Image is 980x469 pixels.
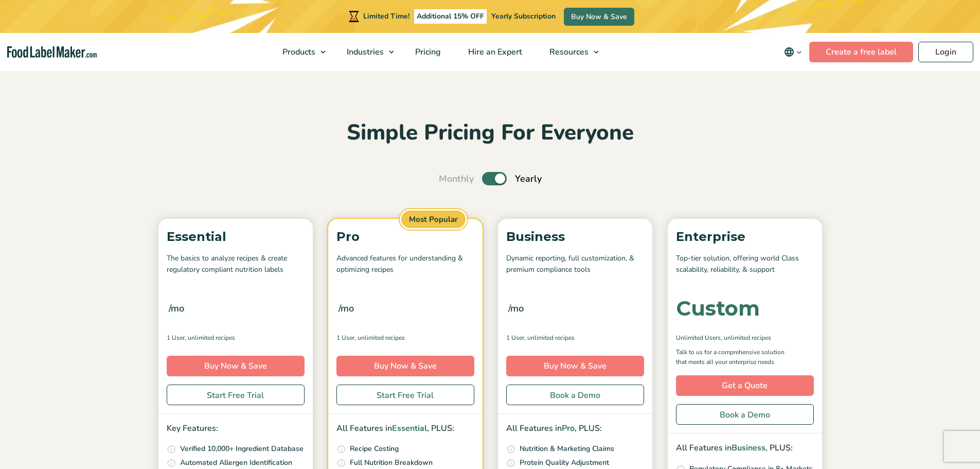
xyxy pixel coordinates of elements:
a: Book a Demo [676,404,814,425]
span: 1 User [506,333,524,342]
label: Toggle [482,172,507,185]
span: Pro [562,423,575,434]
a: Start Free Trial [167,385,305,405]
a: Create a free label [809,42,913,62]
span: Hire an Expert [465,46,523,58]
a: Start Free Trial [336,385,474,405]
span: , Unlimited Recipes [354,333,405,342]
p: Talk to us for a comprehensive solution that meets all your enterprise needs [676,348,794,367]
span: 1 User [167,333,185,342]
span: Yearly [515,172,542,186]
p: Advanced features for understanding & optimizing recipes [336,253,474,276]
a: Pricing [402,33,452,71]
a: Login [918,42,973,62]
span: Additional 15% OFF [414,9,487,24]
p: All Features in , PLUS: [336,422,474,436]
div: Custom [676,298,760,319]
p: Business [506,227,644,247]
a: Buy Now & Save [506,356,644,376]
p: Nutrition & Marketing Claims [520,443,614,455]
span: Most Popular [400,209,467,230]
p: Top-tier solution, offering world Class scalability, reliability, & support [676,253,814,276]
p: Protein Quality Adjustment [520,457,609,468]
p: Key Features: [167,422,305,436]
span: Products [279,46,316,58]
p: Automated Allergen Identification [180,457,292,468]
span: Yearly Subscription [491,11,556,21]
span: Limited Time! [363,11,409,21]
span: /mo [169,301,184,316]
span: /mo [508,301,524,316]
span: Pricing [412,46,442,58]
p: The basics to analyze recipes & create regulatory compliant nutrition labels [167,253,305,276]
p: Dynamic reporting, full customization, & premium compliance tools [506,253,644,276]
span: , Unlimited Recipes [524,333,575,342]
h2: Simple Pricing For Everyone [153,119,827,147]
a: Products [269,33,331,71]
a: Hire an Expert [455,33,533,71]
p: All Features in , PLUS: [506,422,644,436]
span: Business [732,442,765,454]
p: Pro [336,227,474,247]
span: Monthly [439,172,474,186]
p: Full Nutrition Breakdown [350,457,433,468]
p: Verified 10,000+ Ingredient Database [180,443,304,455]
p: All Features in , PLUS: [676,442,814,455]
p: Recipe Costing [350,443,399,455]
span: Resources [546,46,590,58]
a: Buy Now & Save [564,8,634,26]
a: Industries [333,33,399,71]
a: Buy Now & Save [336,356,474,376]
span: , Unlimited Recipes [721,333,771,342]
span: /mo [338,301,354,316]
a: Book a Demo [506,385,644,405]
span: 1 User [336,333,354,342]
span: Unlimited Users [676,333,721,342]
a: Resources [536,33,604,71]
a: Buy Now & Save [167,356,305,376]
span: , Unlimited Recipes [185,333,235,342]
a: Get a Quote [676,375,814,396]
span: Industries [344,46,385,58]
span: Essential [392,423,427,434]
p: Enterprise [676,227,814,247]
p: Essential [167,227,305,247]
